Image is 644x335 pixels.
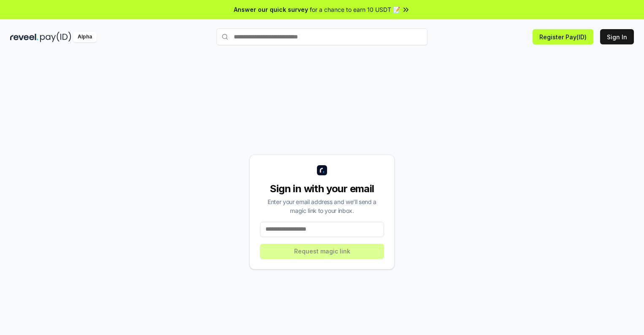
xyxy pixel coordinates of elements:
button: Sign In [600,29,634,44]
span: Answer our quick survey [234,5,308,14]
img: pay_id [40,32,71,42]
div: Sign in with your email [260,182,384,196]
img: reveel_dark [10,32,38,42]
div: Enter your email address and we’ll send a magic link to your inbox. [260,197,384,215]
span: for a chance to earn 10 USDT 📝 [310,5,400,14]
div: Alpha [73,32,97,42]
img: logo_small [317,165,327,175]
button: Register Pay(ID) [533,29,593,44]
